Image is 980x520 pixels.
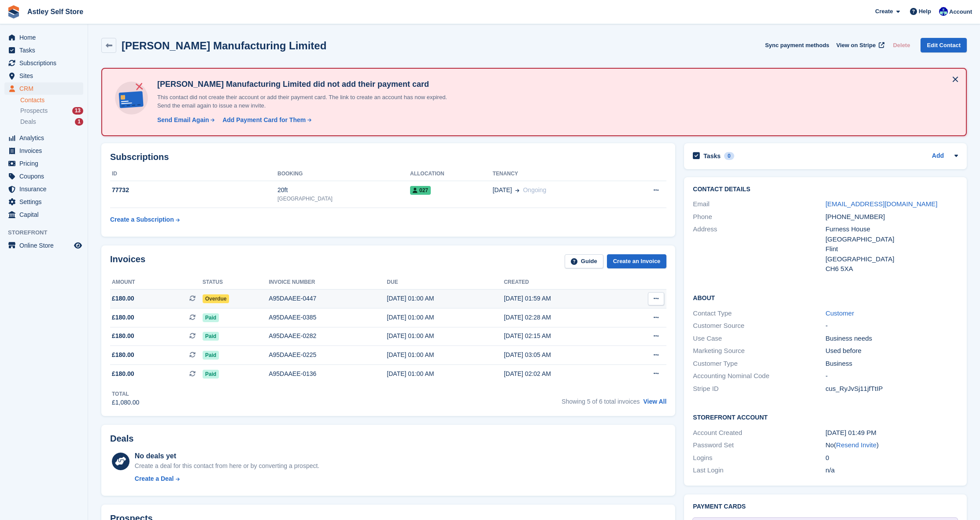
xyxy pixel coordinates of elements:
a: View All [643,398,666,405]
div: Business [825,359,958,369]
th: Amount [110,275,203,290]
span: Paid [203,351,219,360]
span: £180.00 [112,331,134,341]
span: Analytics [19,132,72,144]
div: [DATE] 01:49 PM [825,428,958,438]
a: menu [4,170,83,182]
div: [DATE] 01:59 AM [504,294,621,303]
a: Add Payment Card for Them [219,115,312,125]
p: This contact did not create their account or add their payment card. The link to create an accoun... [154,93,462,110]
span: Help [919,7,931,16]
span: View on Stripe [836,41,876,50]
div: Total [112,390,139,398]
span: Subscriptions [19,57,72,69]
span: Paid [203,370,219,379]
div: Create a Subscription [110,215,174,224]
h2: Subscriptions [110,152,666,162]
a: View on Stripe [833,38,886,52]
span: 027 [410,186,431,195]
span: Overdue [203,294,229,303]
span: [DATE] [492,186,512,195]
h2: About [693,293,958,302]
a: Astley Self Store [24,4,87,19]
div: Logins [693,453,825,463]
div: Address [693,224,825,274]
span: Home [19,31,72,44]
a: Deals 1 [20,117,83,126]
div: A95DAAEE-0136 [269,369,387,379]
th: Booking [277,167,410,181]
div: No deals yet [135,451,319,461]
div: Last Login [693,465,825,475]
div: Stripe ID [693,384,825,394]
div: [DATE] 02:28 AM [504,313,621,322]
span: Prospects [20,107,48,115]
span: Capital [19,208,72,221]
div: A95DAAEE-0282 [269,331,387,341]
div: A95DAAEE-0225 [269,350,387,360]
a: menu [4,82,83,95]
div: [DATE] 02:15 AM [504,331,621,341]
a: menu [4,145,83,157]
div: No [825,440,958,450]
span: £180.00 [112,313,134,322]
img: Gemma Parkinson [939,7,948,16]
button: Delete [889,38,913,52]
div: Password Set [693,440,825,450]
div: Marketing Source [693,346,825,356]
button: Sync payment methods [765,38,829,52]
div: [DATE] 01:00 AM [387,369,504,379]
div: 20ft [277,186,410,195]
a: Prospects 13 [20,106,83,115]
div: Customer Type [693,359,825,369]
a: Create a Subscription [110,212,180,228]
div: Send Email Again [157,115,209,125]
span: Paid [203,313,219,322]
div: CH6 5XA [825,264,958,274]
th: Allocation [410,167,492,181]
a: Customer [825,309,854,317]
span: Account [949,7,972,16]
img: stora-icon-8386f47178a22dfd0bd8f6a31ec36ba5ce8667c1dd55bd0f319d3a0aa187defe.svg [7,5,20,19]
a: Add [932,151,944,161]
h2: [PERSON_NAME] Manufacturing Limited [122,40,326,52]
th: Invoice number [269,275,387,290]
span: Insurance [19,183,72,195]
div: [GEOGRAPHIC_DATA] [825,234,958,245]
span: Create [875,7,893,16]
div: Create a deal for this contact from here or by converting a prospect. [135,461,319,471]
div: [GEOGRAPHIC_DATA] [825,254,958,264]
span: Deals [20,118,36,126]
th: Due [387,275,504,290]
div: n/a [825,465,958,475]
a: Resend Invite [836,441,876,449]
h2: Storefront Account [693,412,958,421]
span: Tasks [19,44,72,56]
div: [DATE] 03:05 AM [504,350,621,360]
span: ( ) [834,441,879,449]
h2: Payment cards [693,503,958,510]
div: Used before [825,346,958,356]
div: Business needs [825,334,958,344]
div: [DATE] 01:00 AM [387,294,504,303]
span: Settings [19,196,72,208]
a: menu [4,208,83,221]
span: Sites [19,70,72,82]
span: Invoices [19,145,72,157]
div: Contact Type [693,308,825,319]
div: Add Payment Card for Them [222,115,306,125]
div: Customer Source [693,321,825,331]
th: Created [504,275,621,290]
a: menu [4,239,83,252]
div: A95DAAEE-0385 [269,313,387,322]
th: Status [203,275,269,290]
a: menu [4,183,83,195]
div: [DATE] 01:00 AM [387,313,504,322]
h2: Tasks [703,152,721,160]
span: £180.00 [112,350,134,360]
span: Paid [203,332,219,341]
h4: [PERSON_NAME] Manufacturing Limited did not add their payment card [154,79,462,89]
div: 77732 [110,186,277,195]
a: menu [4,44,83,56]
a: menu [4,70,83,82]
